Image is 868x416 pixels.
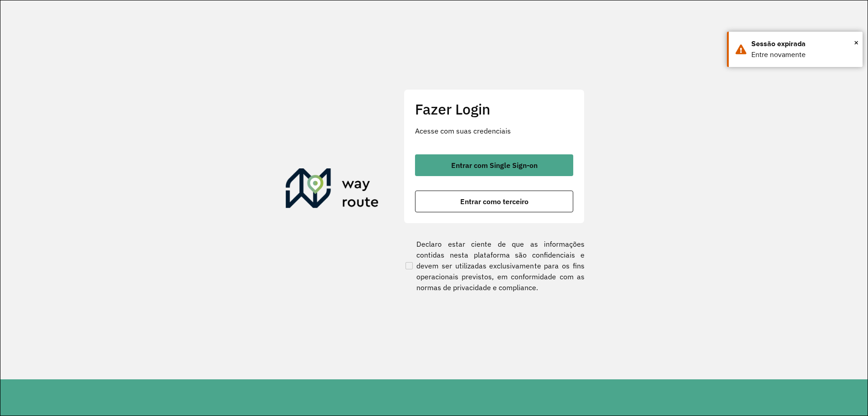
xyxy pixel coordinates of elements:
div: Sessão expirada [751,38,856,49]
span: × [854,36,859,49]
button: Close [854,36,859,49]
img: Roteirizador AmbevTech [286,168,379,212]
div: Entre novamente [751,49,856,60]
h2: Fazer Login [415,100,573,118]
p: Acesse com suas credenciais [415,125,573,136]
button: button [415,154,573,176]
label: Declaro estar ciente de que as informações contidas nesta plataforma são confidenciais e devem se... [404,239,585,293]
span: Entrar como terceiro [460,198,528,205]
button: button [415,191,573,212]
span: Entrar com Single Sign-on [451,162,538,169]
